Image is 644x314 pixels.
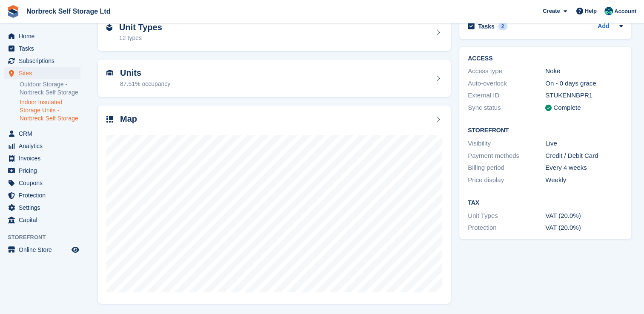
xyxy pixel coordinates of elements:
[19,165,70,177] span: Pricing
[7,5,20,18] img: stora-icon-8386f47178a22dfd0bd8f6a31ec36ba5ce8667c1dd55bd0f319d3a0aa187defe.svg
[468,163,545,173] div: Billing period
[98,106,451,304] a: Map
[545,151,623,161] div: Credit / Debit Card
[468,200,623,206] h2: Tax
[119,23,162,32] h2: Unit Types
[545,79,623,88] div: On - 0 days grace
[120,114,137,124] h2: Map
[4,152,80,164] a: menu
[20,98,80,123] a: Indoor Insulated Storage Units - Norbreck Self Storage
[545,91,623,100] div: STUKENNBPR1
[543,7,560,15] span: Create
[106,24,112,31] img: unit-type-icn-2b2737a686de81e16bb02015468b77c625bbabd49415b5ef34ead5e3b44a266d.svg
[4,30,80,42] a: menu
[106,116,113,123] img: map-icn-33ee37083ee616e46c38cad1a60f524a97daa1e2b2c8c0bc3eb3415660979fc1.svg
[614,7,636,16] span: Account
[4,140,80,152] a: menu
[19,202,70,214] span: Settings
[4,189,80,201] a: menu
[19,152,70,164] span: Invoices
[19,140,70,152] span: Analytics
[4,244,80,256] a: menu
[19,177,70,189] span: Coupons
[468,66,545,76] div: Access type
[468,223,545,233] div: Protection
[478,23,495,30] h2: Tasks
[545,223,623,233] div: VAT (20.0%)
[4,202,80,214] a: menu
[468,127,623,134] h2: Storefront
[545,163,623,173] div: Every 4 weeks
[4,128,80,140] a: menu
[468,55,623,62] h2: ACCESS
[4,67,80,79] a: menu
[4,43,80,54] a: menu
[19,30,70,42] span: Home
[19,67,70,79] span: Sites
[8,233,85,242] span: Storefront
[468,79,545,88] div: Auto-overlock
[120,80,170,88] div: 87.51% occupancy
[19,55,70,67] span: Subscriptions
[468,91,545,100] div: External ID
[98,14,451,51] a: Unit Types 12 types
[468,139,545,148] div: Visibility
[19,128,70,140] span: CRM
[20,80,80,97] a: Outdoor Storage - Norbreck Self Storage
[468,103,545,113] div: Sync status
[545,211,623,221] div: VAT (20.0%)
[545,175,623,185] div: Weekly
[4,165,80,177] a: menu
[19,189,70,201] span: Protection
[498,23,508,30] div: 2
[106,70,113,76] img: unit-icn-7be61d7bf1b0ce9d3e12c5938cc71ed9869f7b940bace4675aadf7bd6d80202e.svg
[23,4,114,18] a: Norbreck Self Storage Ltd
[468,175,545,185] div: Price display
[468,211,545,221] div: Unit Types
[19,214,70,226] span: Capital
[553,103,581,113] div: Complete
[119,34,162,43] div: 12 types
[4,177,80,189] a: menu
[468,151,545,161] div: Payment methods
[545,139,623,148] div: Live
[120,68,170,78] h2: Units
[4,214,80,226] a: menu
[70,245,80,255] a: Preview store
[19,244,70,256] span: Online Store
[585,7,597,15] span: Help
[598,22,609,31] a: Add
[19,43,70,54] span: Tasks
[98,60,451,97] a: Units 87.51% occupancy
[4,55,80,67] a: menu
[545,66,623,76] div: Nokē
[604,7,613,15] img: Sally King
